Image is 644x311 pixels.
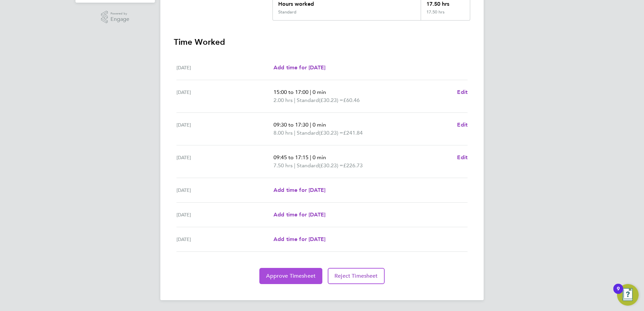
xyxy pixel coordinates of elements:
[273,64,325,72] a: Add time for [DATE]
[273,236,325,242] span: Add time for [DATE]
[297,162,319,170] span: Standard
[273,211,325,219] a: Add time for [DATE]
[176,88,273,104] div: [DATE]
[319,97,343,103] span: (£30.23) =
[273,130,293,136] span: 8.00 hrs
[343,97,360,103] span: £60.46
[319,130,343,136] span: (£30.23) =
[457,89,468,95] span: Edit
[457,153,468,162] a: Edit
[176,64,273,72] div: [DATE]
[457,88,468,96] a: Edit
[266,273,316,279] span: Approve Timesheet
[297,96,319,104] span: Standard
[110,11,129,16] span: Powered by
[617,289,620,298] div: 9
[176,211,273,219] div: [DATE]
[273,186,325,194] a: Add time for [DATE]
[294,97,295,103] span: |
[313,89,326,95] span: 0 min
[343,162,363,169] span: £226.73
[310,122,311,128] span: |
[176,121,273,137] div: [DATE]
[273,122,309,128] span: 09:30 to 17:30
[328,268,385,284] button: Reject Timesheet
[101,11,130,24] a: Powered byEngage
[294,162,295,169] span: |
[273,187,325,193] span: Add time for [DATE]
[176,235,273,243] div: [DATE]
[110,16,129,22] span: Engage
[273,154,309,161] span: 09:45 to 17:15
[259,268,322,284] button: Approve Timesheet
[343,130,363,136] span: £241.84
[176,153,273,170] div: [DATE]
[310,154,311,161] span: |
[334,273,378,279] span: Reject Timesheet
[457,154,468,161] span: Edit
[273,89,309,95] span: 15:00 to 17:00
[617,284,639,306] button: Open Resource Center, 9 new notifications
[278,9,296,15] div: Standard
[273,211,325,218] span: Add time for [DATE]
[176,186,273,194] div: [DATE]
[313,154,326,161] span: 0 min
[421,9,470,20] div: 17.50 hrs
[174,37,470,47] h3: Time Worked
[273,162,293,169] span: 7.50 hrs
[273,64,325,71] span: Add time for [DATE]
[273,235,325,243] a: Add time for [DATE]
[319,162,343,169] span: (£30.23) =
[273,97,293,103] span: 2.00 hrs
[294,130,295,136] span: |
[313,122,326,128] span: 0 min
[457,122,468,128] span: Edit
[297,129,319,137] span: Standard
[457,121,468,129] a: Edit
[310,89,311,95] span: |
